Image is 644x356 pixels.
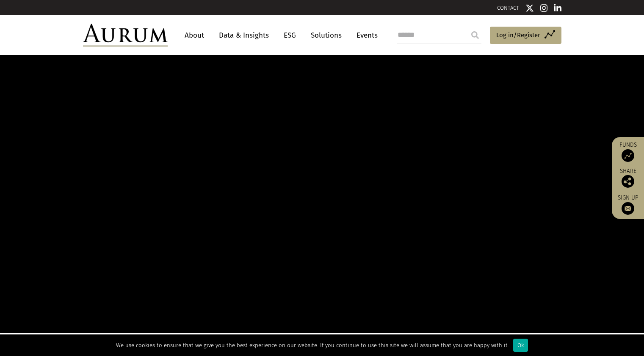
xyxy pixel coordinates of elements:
img: Linkedin icon [554,4,561,12]
a: Funds [616,141,640,162]
img: Twitter icon [525,4,534,12]
img: Access Funds [622,149,634,162]
div: Ok [513,339,528,352]
a: Events [352,27,378,43]
img: Share this post [622,175,634,188]
input: Submit [467,27,484,44]
a: Sign up [616,194,640,215]
div: Share [616,168,640,188]
img: Aurum [83,24,168,47]
a: About [180,27,208,43]
a: Solutions [307,27,346,43]
a: CONTACT [497,5,519,11]
a: ESG [279,27,300,43]
img: Instagram icon [540,4,548,12]
img: Sign up to our newsletter [622,202,634,215]
a: Log in/Register [490,27,561,44]
span: Log in/Register [496,30,540,40]
a: Data & Insights [215,27,273,43]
